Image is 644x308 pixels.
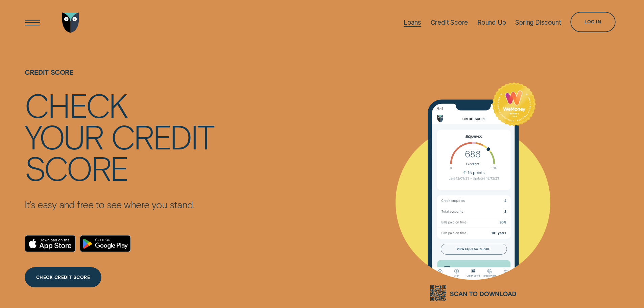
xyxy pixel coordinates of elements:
[25,89,127,120] div: Check
[431,19,468,26] div: Credit Score
[111,120,214,152] div: credit
[515,19,561,26] div: Spring Discount
[25,198,214,211] p: It’s easy and free to see where you stand.
[62,13,79,33] img: Wisr
[22,13,43,33] button: Open Menu
[25,152,128,183] div: score
[25,267,101,287] a: CHECK CREDIT SCORE
[25,68,214,89] h1: Credit Score
[477,19,506,26] div: Round Up
[25,235,76,252] a: Download on the App Store
[570,12,615,32] button: Log in
[25,89,214,183] h4: Check your credit score
[404,19,421,26] div: Loans
[80,235,131,252] a: Android App on Google Play
[25,120,103,152] div: your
